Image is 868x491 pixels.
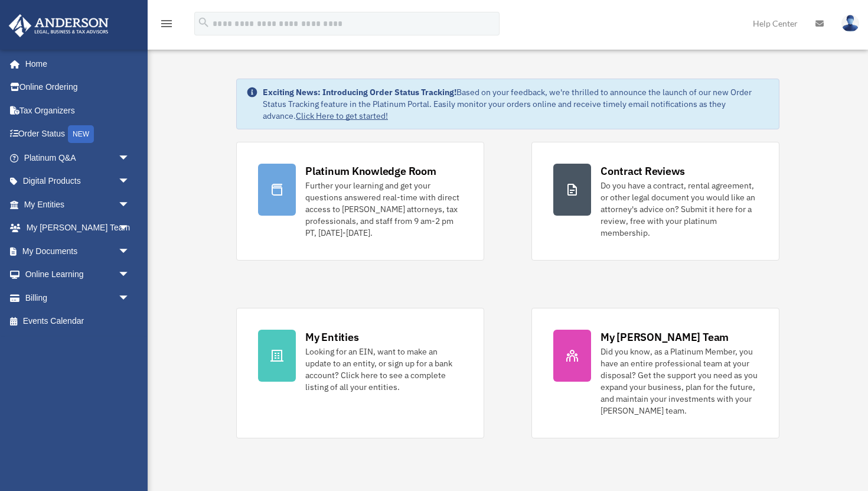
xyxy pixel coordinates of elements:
a: Tax Organizers [8,99,148,122]
a: Click Here to get started! [296,110,388,121]
a: Platinum Q&Aarrow_drop_down [8,146,148,170]
a: My Entitiesarrow_drop_down [8,193,148,216]
div: Contract Reviews [601,164,685,178]
a: My Entities Looking for an EIN, want to make an update to an entity, or sign up for a bank accoun... [236,308,484,438]
div: NEW [68,125,94,143]
strong: Exciting News: Introducing Order Status Tracking! [263,87,456,97]
a: Billingarrow_drop_down [8,286,148,310]
a: Online Ordering [8,76,148,99]
div: Based on your feedback, we're thrilled to announce the launch of our new Order Status Tracking fe... [263,86,769,122]
a: Events Calendar [8,310,148,333]
span: arrow_drop_down [118,146,142,170]
div: Looking for an EIN, want to make an update to an entity, or sign up for a bank account? Click her... [305,346,462,393]
img: Anderson Advisors Platinum Portal [5,14,112,37]
span: arrow_drop_down [118,170,142,194]
a: Home [8,52,142,76]
a: Online Learningarrow_drop_down [8,263,148,287]
a: Digital Productsarrow_drop_down [8,170,148,193]
a: My [PERSON_NAME] Team Did you know, as a Platinum Member, you have an entire professional team at... [531,308,779,438]
a: Order StatusNEW [8,122,148,147]
a: Platinum Knowledge Room Further your learning and get your questions answered real-time with dire... [236,142,484,261]
a: menu [159,21,174,31]
div: My [PERSON_NAME] Team [601,330,729,344]
div: Do you have a contract, rental agreement, or other legal document you would like an attorney's ad... [601,180,758,239]
a: Contract Reviews Do you have a contract, rental agreement, or other legal document you would like... [531,142,779,261]
span: arrow_drop_down [118,239,142,264]
a: My [PERSON_NAME] Teamarrow_drop_down [8,216,148,240]
div: My Entities [305,330,358,344]
span: arrow_drop_down [118,286,142,310]
div: Platinum Knowledge Room [305,164,436,178]
span: arrow_drop_down [118,216,142,240]
span: arrow_drop_down [118,263,142,287]
div: Did you know, as a Platinum Member, you have an entire professional team at your disposal? Get th... [601,346,758,417]
span: arrow_drop_down [118,193,142,217]
div: Further your learning and get your questions answered real-time with direct access to [PERSON_NAM... [305,180,462,239]
img: User Pic [841,15,859,32]
a: My Documentsarrow_drop_down [8,239,148,263]
i: menu [159,17,174,31]
i: search [197,16,210,29]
